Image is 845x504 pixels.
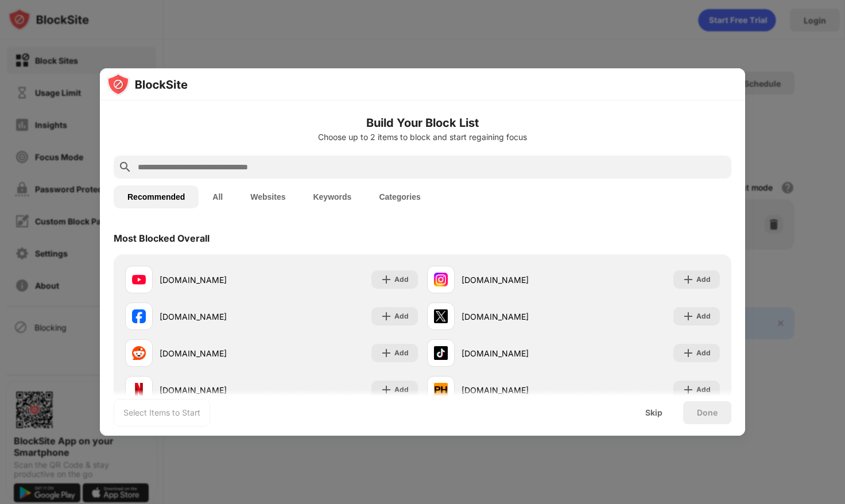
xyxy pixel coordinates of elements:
button: Recommended [114,185,199,208]
div: Add [394,311,409,322]
img: favicons [132,383,146,397]
img: favicons [434,346,448,360]
button: All [199,185,237,208]
div: Choose up to 2 items to block and start regaining focus [114,133,731,142]
img: favicons [132,346,146,360]
img: favicons [132,273,146,286]
button: Websites [237,185,299,208]
div: Add [394,384,409,396]
div: Add [696,311,711,322]
div: [DOMAIN_NAME] [462,311,573,323]
div: [DOMAIN_NAME] [160,311,272,323]
img: logo-blocksite.svg [107,73,188,96]
div: [DOMAIN_NAME] [160,347,272,359]
div: [DOMAIN_NAME] [462,274,573,286]
button: Keywords [299,185,365,208]
div: Done [697,408,718,417]
div: Add [696,384,711,396]
div: [DOMAIN_NAME] [462,384,573,396]
h6: Build Your Block List [114,114,731,131]
img: search.svg [118,160,132,174]
button: Categories [365,185,434,208]
img: favicons [434,383,448,397]
div: Select Items to Start [123,407,200,418]
img: favicons [434,273,448,286]
img: favicons [434,309,448,323]
div: Add [696,347,711,359]
div: [DOMAIN_NAME] [160,384,272,396]
div: [DOMAIN_NAME] [462,347,573,359]
div: Most Blocked Overall [114,232,210,244]
div: [DOMAIN_NAME] [160,274,272,286]
div: Skip [645,408,662,417]
img: favicons [132,309,146,323]
div: Add [394,274,409,285]
div: Add [394,347,409,359]
div: Add [696,274,711,285]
